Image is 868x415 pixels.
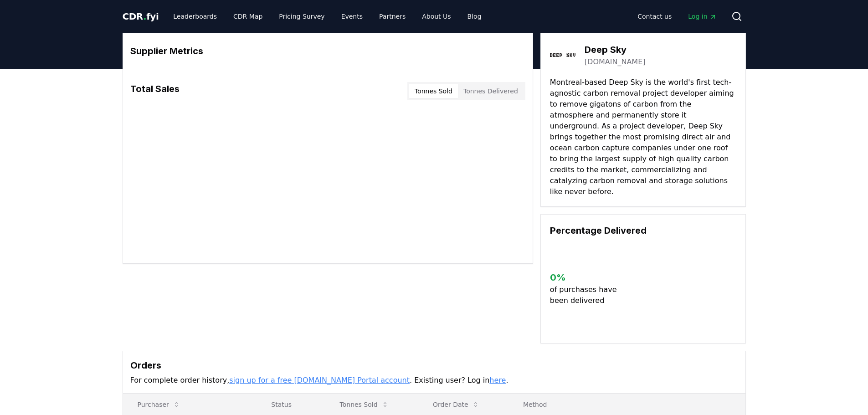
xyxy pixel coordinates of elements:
[143,11,146,22] span: .
[130,359,738,372] h3: Orders
[130,375,738,386] p: For complete order history, . Existing user? Log in .
[688,12,716,21] span: Log in
[550,77,736,197] p: Montreal-based Deep Sky is the world's first tech-agnostic carbon removal project developer aimin...
[550,284,624,306] p: of purchases have been delivered
[550,271,624,284] h3: 0 %
[415,8,458,25] a: About Us
[585,43,646,56] h3: Deep Sky
[130,44,525,58] h3: Supplier Metrics
[123,10,159,23] a: CDR.fyi
[166,8,224,25] a: Leaderboards
[550,224,736,237] h3: Percentage Delivered
[681,8,724,25] a: Log in
[458,84,524,98] button: Tonnes Delivered
[333,395,396,414] button: Tonnes Sold
[516,400,738,409] p: Method
[226,8,270,25] a: CDR Map
[426,395,487,414] button: Order Date
[585,56,646,67] a: [DOMAIN_NAME]
[272,8,332,25] a: Pricing Survey
[460,8,489,25] a: Blog
[630,8,679,25] a: Contact us
[229,376,410,384] a: sign up for a free [DOMAIN_NAME] Portal account
[550,42,575,68] img: Deep Sky-logo
[130,82,180,100] h3: Total Sales
[123,11,159,22] span: CDR fyi
[166,8,488,25] nav: Main
[489,376,506,384] a: here
[264,400,318,409] p: Status
[130,395,187,414] button: Purchaser
[630,8,724,25] nav: Main
[409,84,458,98] button: Tonnes Sold
[334,8,370,25] a: Events
[372,8,413,25] a: Partners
